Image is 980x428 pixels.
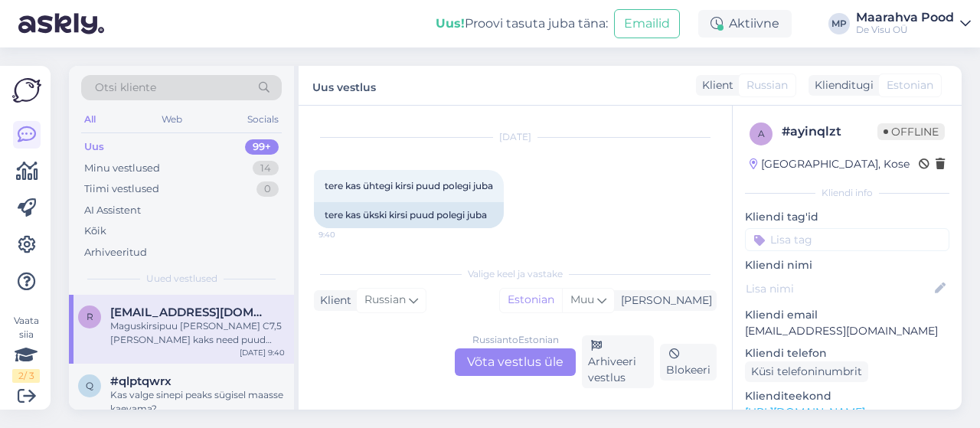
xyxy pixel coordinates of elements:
div: Küsi telefoninumbrit [745,361,868,382]
div: # ayinqlzt [782,123,877,141]
div: Klienditugi [808,77,874,93]
div: Web [158,109,185,129]
span: #qlptqwrx [110,374,171,388]
div: 14 [253,161,279,176]
div: De Visu OÜ [856,24,954,36]
div: Russian to Estonian [472,333,559,347]
div: Uus [84,139,104,155]
div: Võta vestlus üle [455,348,576,376]
div: 2 / 3 [12,369,40,383]
b: Uus! [436,16,465,31]
span: romanenkovanaty44@gmail.com [110,305,269,319]
div: Maarahva Pood [856,11,954,24]
span: r [87,311,93,322]
div: [PERSON_NAME] [615,292,712,309]
div: Kas valge sinepi peaks sügisel maasse kaevama? [110,388,285,416]
p: Kliendi tag'id [745,209,949,225]
div: Vaata siia [12,314,40,383]
img: Askly Logo [12,78,41,103]
div: All [81,109,99,129]
p: Kliendi email [745,307,949,323]
span: Russian [364,292,406,309]
div: 99+ [245,139,279,155]
div: Kõik [84,224,106,239]
a: Maarahva PoodDe Visu OÜ [856,11,971,36]
div: Arhiveeri vestlus [582,335,654,388]
span: Russian [746,77,788,93]
div: Klient [314,292,351,309]
a: [URL][DOMAIN_NAME] [745,405,865,419]
span: Offline [877,123,945,140]
label: Uus vestlus [312,75,376,96]
div: [DATE] 9:40 [240,347,285,358]
p: [EMAIL_ADDRESS][DOMAIN_NAME] [745,323,949,339]
span: q [86,380,93,391]
div: Valige keel ja vastake [314,267,717,281]
span: Muu [570,292,594,306]
div: Blokeeri [660,344,717,381]
div: Maguskirsipuu [PERSON_NAME] C7,5 [PERSON_NAME] kaks need puud temale pole teil praegu Maguskirsip... [110,319,285,347]
input: Lisa tag [745,228,949,251]
div: Proovi tasuta juba täna: [436,15,608,33]
div: [DATE] [314,130,717,144]
div: Estonian [500,289,562,312]
span: Uued vestlused [146,272,217,286]
div: Tiimi vestlused [84,181,159,197]
input: Lisa nimi [746,280,932,297]
span: a [758,128,765,139]
div: AI Assistent [84,203,141,218]
div: MP [828,13,850,34]
div: Klient [696,77,733,93]
div: Aktiivne [698,10,792,38]
span: tere kas ühtegi kirsi puud polegi juba [325,180,493,191]
div: Arhiveeritud [84,245,147,260]
div: 0 [256,181,279,197]
div: Socials [244,109,282,129]
div: [GEOGRAPHIC_DATA], Kose [750,156,910,172]
span: Estonian [887,77,933,93]
div: Kliendi info [745,186,949,200]
span: 9:40 [318,229,376,240]
p: Kliendi nimi [745,257,949,273]
span: Otsi kliente [95,80,156,96]
p: Kliendi telefon [745,345,949,361]
p: Klienditeekond [745,388,949,404]
button: Emailid [614,9,680,38]
div: tere kas ükski kirsi puud polegi juba [314,202,504,228]
div: Minu vestlused [84,161,160,176]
